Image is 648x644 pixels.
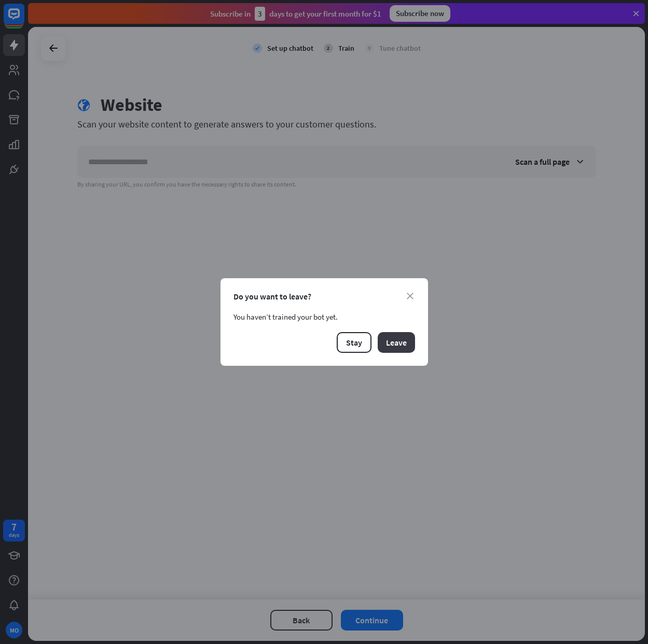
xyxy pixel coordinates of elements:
div: Do you want to leave? [233,291,415,302]
button: Leave [378,332,415,353]
button: Open LiveChat chat widget [8,4,39,35]
button: Stay [337,332,371,353]
i: close [407,293,413,299]
div: You haven’t trained your bot yet. [233,312,415,322]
